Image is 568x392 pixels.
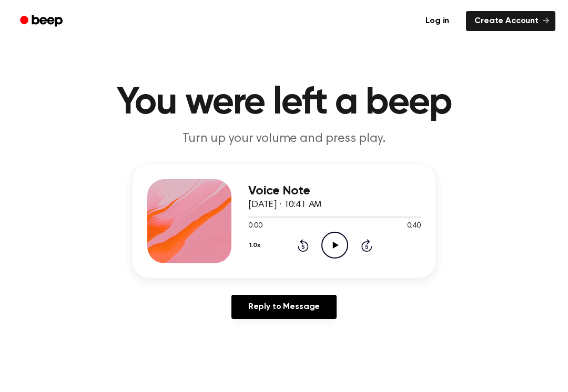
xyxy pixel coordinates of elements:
[415,9,460,33] a: Log in
[248,221,262,232] span: 0:00
[407,221,421,232] span: 0:40
[13,11,72,32] a: Beep
[82,130,486,148] p: Turn up your volume and press play.
[248,200,322,210] span: [DATE] · 10:41 AM
[248,184,421,198] h3: Voice Note
[15,84,553,122] h1: You were left a beep
[466,11,555,31] a: Create Account
[231,295,337,319] a: Reply to Message
[248,236,264,254] button: 1.0x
